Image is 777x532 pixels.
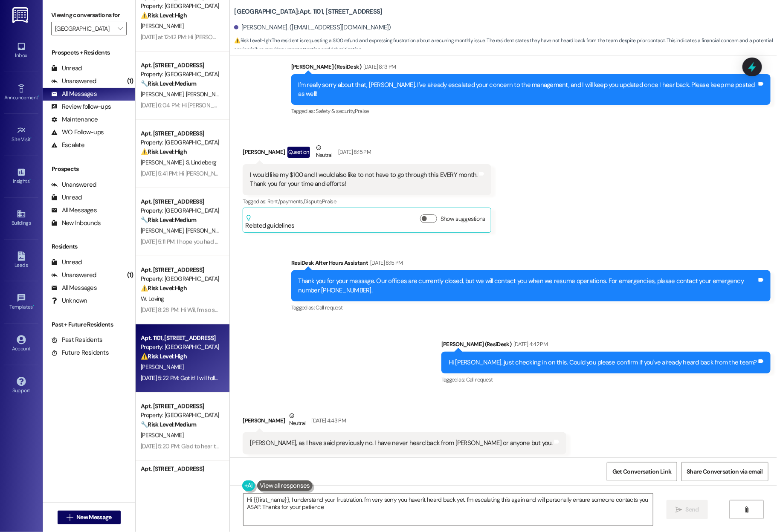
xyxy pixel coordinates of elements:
[243,454,566,467] div: Tagged as:
[141,275,220,283] div: Property: [GEOGRAPHIC_DATA]
[51,141,84,150] div: Escalate
[316,304,343,311] span: Call request
[141,129,220,138] div: Apt. [STREET_ADDRESS]
[141,206,220,215] div: Property: [GEOGRAPHIC_DATA]
[309,416,346,425] div: [DATE] 4:43 PM
[361,62,396,71] div: [DATE] 8:13 PM
[243,195,491,208] div: Tagged as:
[299,81,757,99] div: I'm really sorry about that, [PERSON_NAME]. I've already escalated your concern to the management...
[314,143,334,161] div: Neutral
[141,442,530,450] div: [DATE] 5:20 PM: Glad to hear the wasp nest situation is improving! Please don't hesitate to reach...
[250,171,478,189] div: I would like my $100 and I would also like to not have to go through this EVERY month. Thank you ...
[141,159,186,166] span: [PERSON_NAME]
[4,249,38,272] a: Leads
[511,340,548,349] div: [DATE] 4:42 PM
[51,9,127,22] label: Viewing conversations for
[141,421,196,428] strong: 🔧 Risk Level: Medium
[4,123,38,146] a: Site Visit •
[244,494,653,526] textarea: Hi {{first_name}}, I understand your frustration. I'm very sorry you haven't heard back yet. I'm ...
[314,457,346,464] span: Emailed client ,
[612,467,671,476] span: Get Conversation Link
[141,170,634,177] div: [DATE] 5:41 PM: Hi [PERSON_NAME], thanks for reaching out about the elevators. I escalated this t...
[51,128,104,137] div: WO Follow-ups
[51,335,103,344] div: Past Residents
[51,180,96,189] div: Unanswered
[51,64,82,73] div: Unread
[141,70,220,79] div: Property: [GEOGRAPHIC_DATA]
[186,227,229,234] span: [PERSON_NAME]
[355,107,369,115] span: Praise
[51,115,98,124] div: Maintenance
[141,431,183,439] span: [PERSON_NAME]
[141,227,186,234] span: [PERSON_NAME]
[4,291,38,314] a: Templates •
[336,147,371,156] div: [DATE] 8:15 PM
[67,514,73,521] i: 
[51,219,101,228] div: New Inbounds
[141,343,220,352] div: Property: [GEOGRAPHIC_DATA]
[76,513,111,522] span: New Message
[141,148,187,156] strong: ⚠️ Risk Level: High
[51,90,97,98] div: All Messages
[316,107,355,115] span: Safety & security ,
[291,258,771,270] div: ResiDesk After Hours Assistant
[681,462,768,481] button: Share Conversation via email
[43,242,135,251] div: Residents
[4,207,38,230] a: Buildings
[51,206,97,215] div: All Messages
[51,102,111,111] div: Review follow-ups
[141,465,220,474] div: Apt. [STREET_ADDRESS]
[33,303,34,309] span: •
[141,353,187,360] strong: ⚠️ Risk Level: High
[141,402,220,411] div: Apt. [STREET_ADDRESS]
[234,37,271,44] strong: ⚠️ Risk Level: High
[141,80,196,87] strong: 🔧 Risk Level: Medium
[51,348,109,357] div: Future Residents
[38,93,39,99] span: •
[186,90,229,98] span: [PERSON_NAME]
[141,334,220,343] div: Apt. 1101, [STREET_ADDRESS]
[31,135,32,141] span: •
[322,198,336,205] span: Praise
[43,165,135,173] div: Prospects
[4,165,38,188] a: Insights •
[744,506,750,513] i: 
[234,7,382,16] b: [GEOGRAPHIC_DATA]: Apt. 1101, [STREET_ADDRESS]
[250,439,553,448] div: [PERSON_NAME], as I have said previously no. I have never heard back from [PERSON_NAME] or anyone...
[141,306,529,314] div: [DATE] 8:28 PM: Hi Wil, I'm so sorry you haven't heard back yet. If you still haven't received an...
[667,500,708,519] button: Send
[125,75,136,88] div: (1)
[12,7,30,23] img: ResiDesk Logo
[267,198,304,205] span: Rent/payments ,
[676,506,682,513] i: 
[51,296,87,305] div: Unknown
[234,36,777,55] span: : The resident is requesting a $100 refund and expressing frustration about a recurring monthly i...
[29,177,31,183] span: •
[58,511,121,524] button: New Message
[141,90,186,98] span: [PERSON_NAME]
[304,198,322,205] span: Dispute ,
[141,138,220,147] div: Property: [GEOGRAPHIC_DATA]
[118,25,122,32] i: 
[449,358,757,367] div: Hi [PERSON_NAME], just checking in on this. Could you please confirm if you've already heard back...
[4,332,38,356] a: Account
[43,48,135,57] div: Prospects + Residents
[186,159,217,166] span: S. Lindeberg
[141,411,220,420] div: Property: [GEOGRAPHIC_DATA]
[141,363,183,371] span: [PERSON_NAME]
[291,301,771,314] div: Tagged as:
[51,283,97,292] div: All Messages
[291,105,771,117] div: Tagged as:
[141,266,220,275] div: Apt. [STREET_ADDRESS]
[141,61,220,70] div: Apt. [STREET_ADDRESS]
[43,320,135,329] div: Past + Future Residents
[368,258,403,267] div: [DATE] 8:15 PM
[141,295,164,303] span: W. Loving
[686,505,699,514] span: Send
[141,2,220,11] div: Property: [GEOGRAPHIC_DATA]
[51,77,96,86] div: Unanswered
[141,216,196,224] strong: 🔧 Risk Level: Medium
[287,147,310,157] div: Question
[441,373,771,386] div: Tagged as:
[141,197,220,206] div: Apt. [STREET_ADDRESS]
